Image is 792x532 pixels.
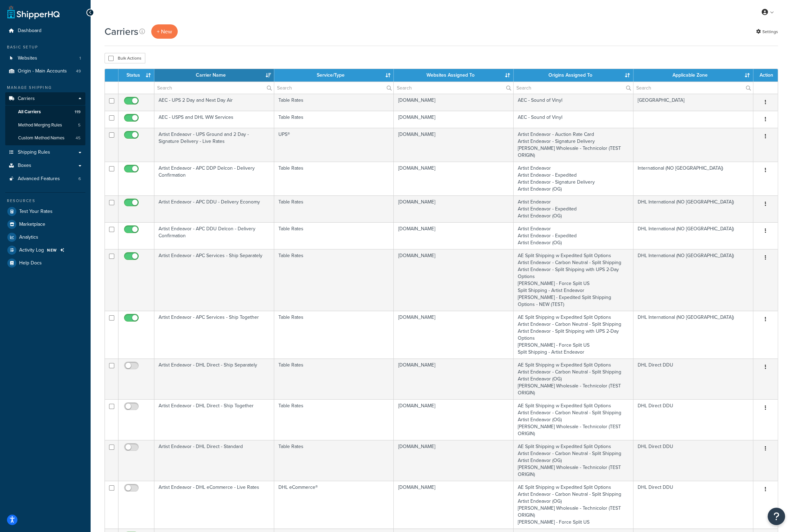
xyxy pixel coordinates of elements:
[633,311,753,358] td: DHL International (NO [GEOGRAPHIC_DATA])
[19,222,45,228] span: Marketplace
[18,68,67,74] span: Origin - Main Accounts
[19,234,38,240] span: Analytics
[768,508,785,525] button: Open Resource Center
[118,69,154,82] th: Status: activate to sort column ascending
[151,24,178,39] button: + New
[154,128,274,162] td: Artist Endeaovr - UPS Ground and 2 Day - Signature Delivery - Live Rates
[5,218,85,231] a: Marketplace
[394,94,514,111] td: [DOMAIN_NAME]
[154,111,274,128] td: AEC - USPS and DHL WW Services
[274,69,394,82] th: Service/Type: activate to sort column ascending
[394,222,514,249] td: [DOMAIN_NAME]
[394,358,514,399] td: [DOMAIN_NAME]
[5,85,85,91] div: Manage Shipping
[514,222,633,249] td: Artist Endeavor Artist Endeavor - Expedited Artist Endeavor (OG)
[5,119,85,132] li: Method Merging Rules
[78,122,80,128] span: 5
[633,162,753,195] td: International (NO [GEOGRAPHIC_DATA])
[514,249,633,311] td: AE Split Shipping w Expedited Split Options Artist Endeavor - Carbon Neutral - Split Shipping Art...
[274,162,394,195] td: Table Rates
[18,176,60,182] span: Advanced Features
[18,122,62,128] span: Method Merging Rules
[154,195,274,222] td: Artist Endeavor - APC DDU - Delivery Economy
[78,176,81,182] span: 6
[154,222,274,249] td: Artist Endeavor - APC DDU Delcon - Delivery Confirmation
[753,69,778,82] th: Action
[274,311,394,358] td: Table Rates
[18,55,37,61] span: Websites
[633,69,753,82] th: Applicable Zone: activate to sort column ascending
[154,358,274,399] td: Artist Endeavor - DHL Direct - Ship Separately
[274,111,394,128] td: Table Rates
[5,244,85,256] a: Activity Log NEW
[514,440,633,481] td: AE Split Shipping w Expedited Split Options Artist Endeavor - Carbon Neutral - Split Shipping Art...
[394,249,514,311] td: [DOMAIN_NAME]
[514,399,633,440] td: AE Split Shipping w Expedited Split Options Artist Endeavor - Carbon Neutral - Split Shipping Art...
[76,135,80,141] span: 45
[274,222,394,249] td: Table Rates
[154,399,274,440] td: Artist Endeavor - DHL Direct - Ship Together
[76,68,81,74] span: 49
[394,69,514,82] th: Websites Assigned To: activate to sort column ascending
[47,247,57,253] span: NEW
[5,92,85,145] li: Carriers
[394,440,514,481] td: [DOMAIN_NAME]
[633,358,753,399] td: DHL Direct DDU
[514,481,633,529] td: AE Split Shipping w Expedited Split Options Artist Endeavor - Carbon Neutral - Split Shipping Art...
[274,440,394,481] td: Table Rates
[394,162,514,195] td: [DOMAIN_NAME]
[5,132,85,145] li: Custom Method Names
[75,109,80,115] span: 119
[274,94,394,111] td: Table Rates
[274,399,394,440] td: Table Rates
[5,146,85,159] a: Shipping Rules
[394,128,514,162] td: [DOMAIN_NAME]
[633,249,753,311] td: DHL International (NO [GEOGRAPHIC_DATA])
[394,82,513,94] input: Search
[756,27,778,37] a: Settings
[18,109,41,115] span: All Carriers
[154,440,274,481] td: Artist Endeavor - DHL Direct - Standard
[274,481,394,529] td: DHL eCommerce®
[514,195,633,222] td: Artist Endeavor Artist Endeavor - Expedited Artist Endeavor (OG)
[105,53,145,63] button: Bulk Actions
[633,440,753,481] td: DHL Direct DDU
[154,162,274,195] td: Artist Endeavor - APC DDP Delcon - Delivery Confirmation
[105,25,138,38] h1: Carriers
[5,65,85,78] a: Origin - Main Accounts 49
[7,5,60,19] a: ShipperHQ Home
[5,106,85,118] li: All Carriers
[154,82,274,94] input: Search
[274,195,394,222] td: Table Rates
[5,257,85,269] a: Help Docs
[5,198,85,204] div: Resources
[19,209,53,215] span: Test Your Rates
[5,44,85,50] div: Basic Setup
[514,111,633,128] td: AEC - Sound of Vinyl
[154,249,274,311] td: Artist Endeavor - APC Services - Ship Separately
[5,172,85,185] li: Advanced Features
[5,106,85,118] a: All Carriers 119
[274,82,394,94] input: Search
[514,358,633,399] td: AE Split Shipping w Expedited Split Options Artist Endeavor - Carbon Neutral - Split Shipping Art...
[18,149,50,155] span: Shipping Rules
[514,82,633,94] input: Search
[19,247,44,253] span: Activity Log
[5,172,85,185] a: Advanced Features 6
[5,119,85,132] a: Method Merging Rules 5
[514,311,633,358] td: AE Split Shipping w Expedited Split Options Artist Endeavor - Carbon Neutral - Split Shipping Art...
[5,205,85,218] a: Test Your Rates
[514,94,633,111] td: AEC - Sound of Vinyl
[19,260,42,266] span: Help Docs
[514,162,633,195] td: Artist Endeavor Artist Endeavor - Expedited Artist Endeavor - Signature Delivery Artist Endeavor ...
[5,24,85,37] li: Dashboard
[394,111,514,128] td: [DOMAIN_NAME]
[514,69,633,82] th: Origins Assigned To: activate to sort column ascending
[394,399,514,440] td: [DOMAIN_NAME]
[5,159,85,172] a: Boxes
[5,231,85,244] a: Analytics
